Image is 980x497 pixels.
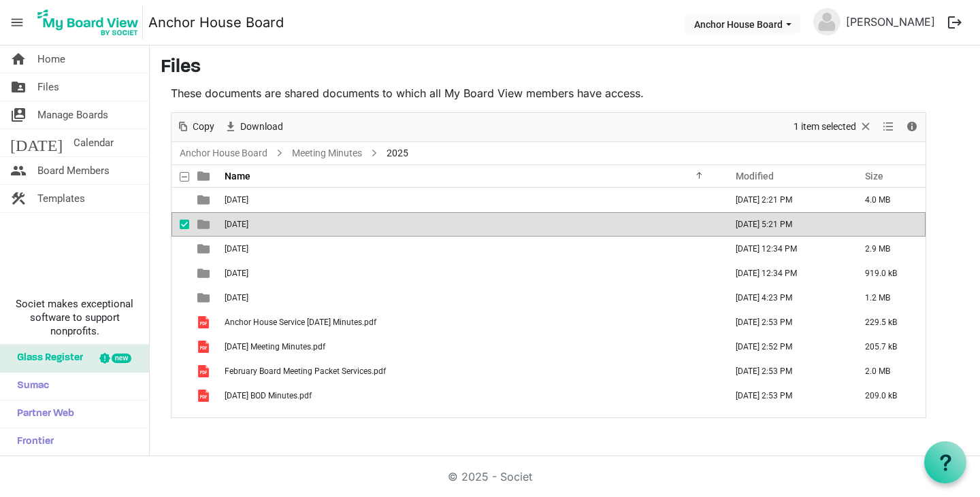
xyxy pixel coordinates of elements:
[220,359,721,383] td: February Board Meeting Packet Services.pdf is template cell column header Name
[225,293,248,303] span: [DATE]
[189,286,220,310] td: is template cell column header type
[10,46,27,73] span: home
[736,171,774,182] span: Modified
[171,359,189,383] td: checkbox
[721,212,851,237] td: January 02, 2025 5:21 PM column header Modified
[851,188,926,212] td: 4.0 MB is template cell column header Size
[220,310,721,335] td: Anchor House Service Feb 2025 Minutes.pdf is template cell column header Name
[189,188,220,212] td: is template cell column header type
[789,113,877,141] div: Clear selection
[112,354,131,363] div: new
[37,157,110,184] span: Board Members
[37,185,85,212] span: Templates
[4,10,30,35] span: menu
[174,118,217,135] button: Copy
[851,261,926,286] td: 919.0 kB is template cell column header Size
[171,212,189,237] td: checkbox
[877,113,900,141] div: View
[851,310,926,335] td: 229.5 kB is template cell column header Size
[721,286,851,310] td: September 12, 2025 4:23 PM column header Modified
[721,383,851,408] td: May 19, 2025 2:53 PM column header Modified
[225,220,248,229] span: [DATE]
[171,335,189,359] td: checkbox
[171,261,189,286] td: checkbox
[220,212,721,237] td: January 2025 is template cell column header Name
[219,113,288,141] div: Download
[220,188,721,212] td: August 2025 is template cell column header Name
[721,310,851,335] td: May 19, 2025 2:53 PM column header Modified
[220,286,721,310] td: September 2025 is template cell column header Name
[900,113,924,141] div: Details
[851,212,926,237] td: is template cell column header Size
[721,261,851,286] td: July 21, 2025 12:34 PM column header Modified
[941,8,969,37] button: logout
[289,145,365,162] a: Meeting Minutes
[189,383,220,408] td: is template cell column header type
[851,335,926,359] td: 205.7 kB is template cell column header Size
[10,73,27,101] span: folder_shared
[10,428,54,456] span: Frontier
[851,286,926,310] td: 1.2 MB is template cell column header Size
[851,237,926,261] td: 2.9 MB is template cell column header Size
[222,118,286,135] button: Download
[225,195,248,205] span: [DATE]
[220,383,721,408] td: March 2025 BOD Minutes.pdf is template cell column header Name
[721,359,851,383] td: May 19, 2025 2:53 PM column header Modified
[225,342,325,352] span: [DATE] Meeting Minutes.pdf
[37,46,65,73] span: Home
[220,237,721,261] td: July 2025 is template cell column header Name
[171,286,189,310] td: checkbox
[191,118,216,135] span: Copy
[10,373,49,400] span: Sumac
[448,470,532,483] a: © 2025 - Societ
[721,335,851,359] td: May 19, 2025 2:52 PM column header Modified
[225,366,386,376] span: February Board Meeting Packet Services.pdf
[851,383,926,408] td: 209.0 kB is template cell column header Size
[10,157,27,184] span: people
[171,113,219,141] div: Copy
[189,359,220,383] td: is template cell column header type
[239,118,284,135] span: Download
[189,310,220,335] td: is template cell column header type
[791,118,875,135] button: Selection
[851,359,926,383] td: 2.0 MB is template cell column header Size
[37,73,59,101] span: Files
[721,188,851,212] td: August 18, 2025 2:21 PM column header Modified
[220,261,721,286] td: May 2025 is template cell column header Name
[903,118,921,135] button: Details
[148,9,284,36] a: Anchor House Board
[73,129,114,156] span: Calendar
[225,171,250,182] span: Name
[33,5,148,39] a: My Board View Logo
[880,118,896,135] button: View dropdownbutton
[6,297,143,338] span: Societ makes exceptional software to support nonprofits.
[792,118,857,135] span: 1 item selected
[865,171,883,182] span: Size
[384,145,411,162] span: 2025
[10,129,63,156] span: [DATE]
[189,237,220,261] td: is template cell column header type
[177,145,270,162] a: Anchor House Board
[33,5,143,39] img: My Board View Logo
[189,212,220,237] td: is template cell column header type
[37,101,108,128] span: Manage Boards
[171,85,926,101] p: These documents are shared documents to which all My Board View members have access.
[225,244,248,254] span: [DATE]
[225,391,312,400] span: [DATE] BOD Minutes.pdf
[171,237,189,261] td: checkbox
[10,101,27,128] span: switch_account
[721,237,851,261] td: July 21, 2025 12:34 PM column header Modified
[685,14,800,33] button: Anchor House Board dropdownbutton
[10,400,74,428] span: Partner Web
[225,318,376,327] span: Anchor House Service [DATE] Minutes.pdf
[10,185,27,212] span: construction
[220,335,721,359] td: April 2025 Meeting Minutes.pdf is template cell column header Name
[161,56,969,80] h3: Files
[171,310,189,335] td: checkbox
[225,269,248,278] span: [DATE]
[840,8,941,35] a: [PERSON_NAME]
[10,345,83,372] span: Glass Register
[171,188,189,212] td: checkbox
[171,383,189,408] td: checkbox
[189,335,220,359] td: is template cell column header type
